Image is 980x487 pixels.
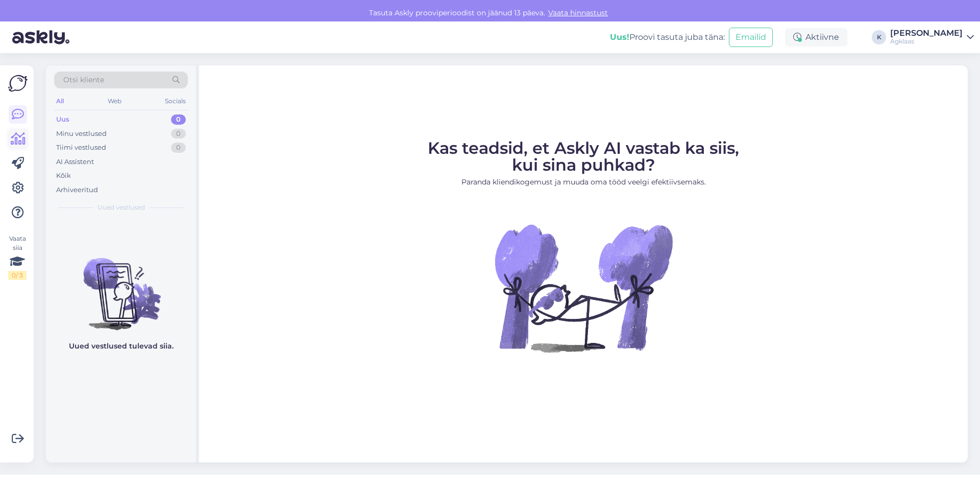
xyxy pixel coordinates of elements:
div: Tiimi vestlused [56,143,106,153]
p: Paranda kliendikogemust ja muuda oma tööd veelgi efektiivsemaks. [428,177,739,188]
div: Arhiveeritud [56,185,98,195]
div: AI Assistent [56,157,94,167]
div: Aktiivne [785,28,847,47]
div: K [872,30,886,44]
a: [PERSON_NAME]Agklaas [890,29,974,45]
div: Uus [56,114,69,125]
div: Socials [163,95,188,108]
img: No Chat active [492,196,675,380]
div: All [54,95,66,108]
span: Uued vestlused [97,203,145,212]
span: Kas teadsid, et Askly AI vastab ka siis, kui sina puhkad? [428,138,739,175]
div: Vaata siia [8,234,27,280]
div: 0 [171,114,186,125]
img: No chats [46,240,196,332]
div: 0 / 3 [8,271,27,280]
div: [PERSON_NAME] [890,29,963,37]
div: Minu vestlused [56,129,107,139]
img: Askly Logo [8,74,28,93]
button: Emailid [729,28,773,47]
span: Otsi kliente [63,75,104,85]
p: Uued vestlused tulevad siia. [69,341,174,352]
b: Uus! [610,32,629,42]
a: Vaata hinnastust [545,8,611,17]
div: 0 [171,129,186,139]
div: Agklaas [890,37,963,45]
div: 0 [171,143,186,153]
div: Kõik [56,171,71,181]
div: Proovi tasuta juba täna: [610,31,725,43]
div: Web [106,95,124,108]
